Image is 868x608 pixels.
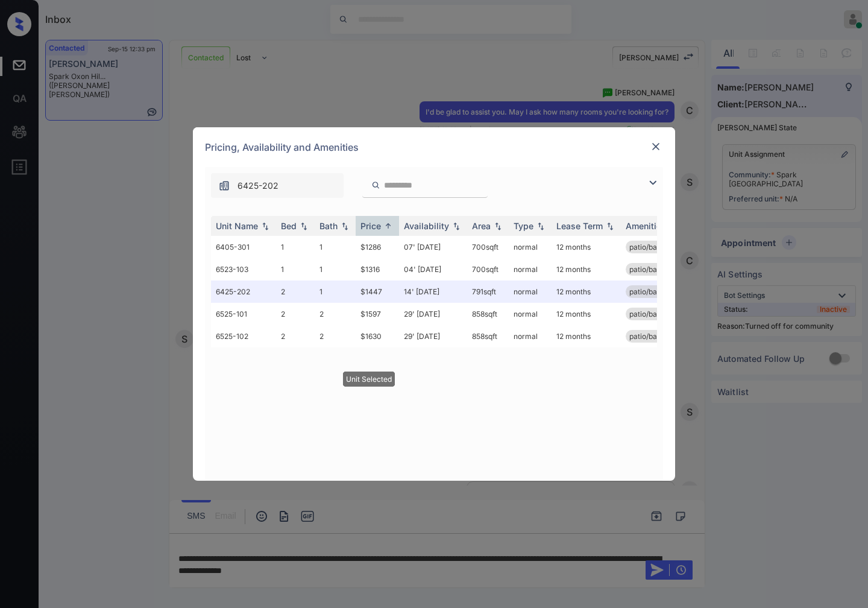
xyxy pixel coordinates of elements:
span: patio/balcony [629,242,676,252]
img: sorting [492,222,504,230]
td: 2 [315,303,356,325]
td: 700 sqft [467,236,509,258]
img: sorting [339,222,351,230]
img: sorting [382,221,394,230]
td: normal [509,325,552,347]
td: 700 sqft [467,258,509,280]
div: Amenities [626,221,666,231]
td: normal [509,236,552,258]
td: 6523-103 [211,258,276,280]
td: 1 [315,236,356,258]
td: normal [509,258,552,280]
td: 04' [DATE] [399,258,467,280]
img: sorting [450,222,462,230]
td: 2 [276,280,315,303]
td: 6425-202 [211,280,276,303]
td: 12 months [552,258,621,280]
td: 791 sqft [467,280,509,303]
img: sorting [604,222,616,230]
img: icon-zuma [646,176,660,190]
div: Type [514,221,533,231]
img: icon-zuma [218,180,230,192]
td: 1 [315,258,356,280]
td: 12 months [552,280,621,303]
td: normal [509,280,552,303]
div: Availability [404,221,449,231]
td: $1630 [356,325,399,347]
span: patio/balcony [629,332,676,341]
td: normal [509,303,552,325]
div: Bed [281,221,297,231]
img: close [650,141,662,153]
td: 858 sqft [467,303,509,325]
td: 2 [276,303,315,325]
div: Bath [319,221,338,231]
div: Area [472,221,491,231]
td: 12 months [552,236,621,258]
td: 6525-102 [211,325,276,347]
span: 6425-202 [237,179,278,192]
span: patio/balcony [629,287,676,296]
td: 29' [DATE] [399,303,467,325]
td: 14' [DATE] [399,280,467,303]
td: $1597 [356,303,399,325]
img: sorting [259,222,271,230]
td: $1447 [356,280,399,303]
span: patio/balcony [629,309,676,318]
td: 2 [315,325,356,347]
td: 6405-301 [211,236,276,258]
td: 6525-101 [211,303,276,325]
td: $1286 [356,236,399,258]
img: sorting [298,222,310,230]
span: patio/balcony [629,265,676,274]
img: sorting [535,222,547,230]
td: 2 [276,325,315,347]
td: 858 sqft [467,325,509,347]
td: 29' [DATE] [399,325,467,347]
td: 12 months [552,303,621,325]
td: 12 months [552,325,621,347]
div: Unit Name [216,221,258,231]
img: icon-zuma [371,180,380,191]
td: 1 [276,258,315,280]
td: 07' [DATE] [399,236,467,258]
td: $1316 [356,258,399,280]
td: 1 [276,236,315,258]
div: Price [360,221,381,231]
div: Pricing, Availability and Amenities [193,127,675,167]
td: 1 [315,280,356,303]
div: Lease Term [556,221,603,231]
